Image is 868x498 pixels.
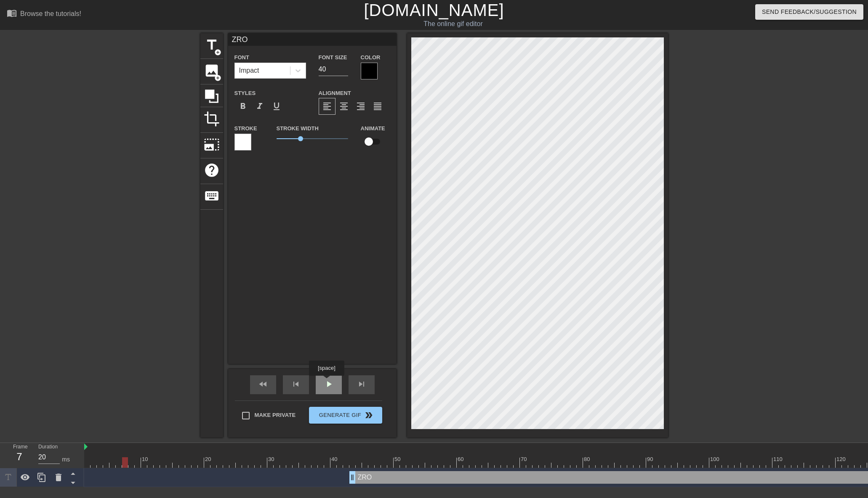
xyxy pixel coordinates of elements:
span: format_align_left [322,101,332,111]
label: Stroke Width [277,124,319,133]
div: 10 [142,455,149,464]
div: 20 [205,455,213,464]
div: 7 [13,449,26,464]
label: Animate [361,124,385,133]
label: Font Size [319,53,347,62]
span: Generate Gif [312,410,378,420]
div: 120 [836,455,847,464]
span: skip_next [357,379,367,389]
div: ms [62,455,70,464]
div: Browse the tutorials! [20,10,81,17]
span: format_align_center [339,101,349,111]
span: format_underline [272,101,282,111]
div: 30 [268,455,276,464]
div: The online gif editor [293,19,612,29]
div: 110 [773,455,784,464]
div: 50 [394,455,402,464]
span: keyboard [204,188,220,204]
span: menu_book [7,8,17,18]
label: Stroke [234,124,257,133]
span: format_align_justify [373,101,383,111]
span: Send Feedback/Suggestion [762,7,857,17]
div: 60 [458,455,465,464]
span: format_italic [255,101,265,111]
span: Make Private [255,411,296,419]
div: 100 [710,455,721,464]
a: [DOMAIN_NAME] [364,1,504,19]
div: Impact [239,66,259,76]
label: Duration [38,445,58,450]
span: title [204,37,220,53]
span: play_arrow [324,379,334,389]
span: add_circle [214,74,221,82]
div: 70 [521,455,528,464]
span: skip_previous [291,379,301,389]
div: Frame [7,443,32,467]
button: Generate Gif [309,407,382,424]
span: format_bold [238,101,248,111]
div: 40 [331,455,339,464]
div: 90 [647,455,655,464]
span: photo_size_select_large [204,137,220,153]
a: Browse the tutorials! [7,8,81,21]
span: double_arrow [364,410,374,420]
label: Font [234,53,249,62]
button: Send Feedback/Suggestion [755,4,863,20]
label: Color [361,53,381,62]
label: Alignment [319,89,351,97]
span: fast_rewind [258,379,268,389]
span: drag_handle [348,473,357,482]
span: image [204,63,220,79]
label: Styles [234,89,256,97]
span: help [204,162,220,178]
span: crop [204,111,220,127]
div: 80 [584,455,591,464]
span: format_align_right [356,101,366,111]
span: add_circle [214,49,221,56]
